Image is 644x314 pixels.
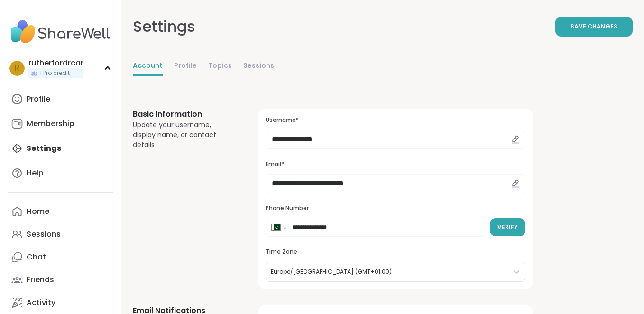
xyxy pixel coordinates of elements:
[8,15,113,48] img: ShareWell Nav Logo
[133,120,235,150] div: Update your username, display name, or contact details
[555,17,633,37] button: Save Changes
[27,297,55,308] div: Activity
[27,206,49,217] div: Home
[27,94,50,104] div: Profile
[208,57,232,76] a: Topics
[8,112,113,135] a: Membership
[266,116,525,124] h3: Username*
[8,268,113,291] a: Friends
[8,291,113,314] a: Activity
[133,109,235,120] h3: Basic Information
[8,88,113,111] a: Profile
[133,15,195,38] div: Settings
[570,22,617,31] span: Save Changes
[266,248,525,256] h3: Time Zone
[27,229,61,240] div: Sessions
[266,160,525,168] h3: Email*
[497,223,518,231] span: Verify
[27,168,44,178] div: Help
[243,57,274,76] a: Sessions
[15,62,19,74] span: r
[8,162,113,185] a: Help
[133,57,163,76] a: Account
[40,69,70,77] span: 1 Pro credit
[27,119,74,129] div: Membership
[174,57,197,76] a: Profile
[27,275,54,285] div: Friends
[8,200,113,223] a: Home
[8,246,113,268] a: Chat
[266,204,525,212] h3: Phone Number
[28,58,83,68] div: rutherfordrcar
[27,252,46,262] div: Chat
[8,223,113,246] a: Sessions
[490,218,525,236] button: Verify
